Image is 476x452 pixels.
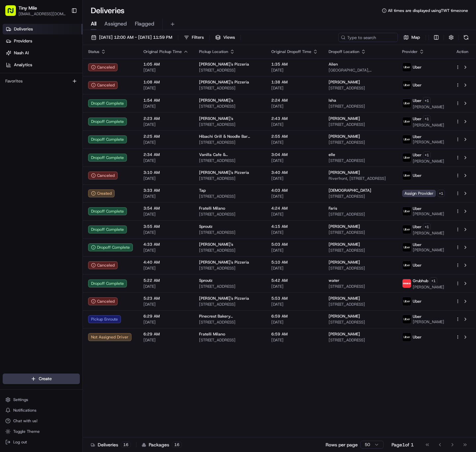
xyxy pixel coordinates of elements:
[413,206,422,211] span: Uber
[13,429,40,434] span: Toggle Theme
[329,230,392,235] span: [STREET_ADDRESS]
[199,302,261,307] span: [STREET_ADDRESS]
[199,116,233,121] span: [PERSON_NAME]'s
[88,81,118,89] button: Canceled
[461,33,471,42] button: Refresh
[143,134,188,139] span: 2:25 AM
[14,62,32,68] span: Analytics
[88,243,133,251] button: Dropoff Complete
[199,266,261,271] span: [STREET_ADDRESS]
[413,334,422,340] span: Uber
[329,68,392,73] span: [GEOGRAPHIC_DATA], [STREET_ADDRESS]
[413,242,422,247] span: Uber
[143,296,188,301] span: 5:23 AM
[411,34,420,40] span: Map
[88,63,118,71] button: Canceled
[199,337,261,343] span: [STREET_ADDRESS]
[143,194,188,199] span: [DATE]
[329,116,360,121] span: [PERSON_NAME]
[329,314,360,319] span: [PERSON_NAME]
[199,314,261,319] span: Pinecrest Bakery ([GEOGRAPHIC_DATA])
[91,5,125,16] h1: Deliveries
[143,314,188,319] span: 6:29 AM
[423,97,431,104] button: +1
[3,406,80,415] button: Notifications
[430,277,437,284] button: +1
[199,320,261,325] span: [STREET_ADDRESS]
[271,206,318,211] span: 4:24 AM
[3,60,82,70] a: Analytics
[199,134,261,139] span: Hibachi Grill & Noodle Bar (Brickell)
[329,248,392,253] span: [STREET_ADDRESS]
[413,152,422,158] span: Uber
[413,123,444,128] span: [PERSON_NAME]
[143,158,188,163] span: [DATE]
[143,248,188,253] span: [DATE]
[271,242,318,247] span: 5:03 AM
[88,261,118,269] button: Canceled
[338,33,398,42] input: Type to search
[413,159,444,164] span: [PERSON_NAME]
[199,260,249,265] span: [PERSON_NAME]'s Pizzeria
[413,134,422,139] span: Uber
[135,20,154,28] span: Flagged
[413,82,422,88] span: Uber
[329,224,360,229] span: [PERSON_NAME]
[212,33,238,42] button: Views
[143,104,188,109] span: [DATE]
[392,441,414,448] div: Page 1 of 1
[271,152,318,157] span: 3:04 AM
[271,104,318,109] span: [DATE]
[3,427,80,436] button: Toggle Theme
[329,176,392,181] span: Riverfront, [STREET_ADDRESS]
[142,441,182,448] div: Packages
[13,418,37,424] span: Chat with us!
[199,278,213,283] span: Sproutz
[329,170,360,175] span: [PERSON_NAME]
[271,134,318,139] span: 2:55 AM
[271,212,318,217] span: [DATE]
[271,68,318,73] span: [DATE]
[329,122,392,127] span: [STREET_ADDRESS]
[329,49,359,54] span: Dropoff Location
[271,248,318,253] span: [DATE]
[143,49,182,54] span: Original Pickup Time
[143,170,188,175] span: 3:10 AM
[199,296,249,301] span: [PERSON_NAME]'s Pizzeria
[329,140,392,145] span: [STREET_ADDRESS]
[143,278,188,283] span: 5:22 AM
[271,194,318,199] span: [DATE]
[329,260,360,265] span: [PERSON_NAME]
[199,242,233,247] span: [PERSON_NAME]'s
[329,134,360,139] span: [PERSON_NAME]
[143,140,188,145] span: [DATE]
[14,38,32,44] span: Providers
[199,68,261,73] span: [STREET_ADDRESS]
[143,122,188,127] span: [DATE]
[329,266,392,271] span: [STREET_ADDRESS]
[402,207,411,216] img: uber-new-logo.jpeg
[3,437,80,447] button: Log out
[402,49,418,54] span: Provider
[143,331,188,337] span: 6:29 AM
[143,302,188,307] span: [DATE]
[271,230,318,235] span: [DATE]
[271,302,318,307] span: [DATE]
[413,173,422,178] span: Uber
[329,320,392,325] span: [STREET_ADDRESS]
[13,408,36,413] span: Notifications
[13,397,28,402] span: Settings
[19,11,66,17] button: [EMAIL_ADDRESS][DOMAIN_NAME]
[143,266,188,271] span: [DATE]
[199,188,206,193] span: Tap
[402,333,411,341] img: uber-new-logo.jpeg
[326,441,358,448] p: Rows per page
[329,79,360,85] span: [PERSON_NAME]
[199,206,225,211] span: Fratelli Milano
[143,68,188,73] span: [DATE]
[172,442,182,448] div: 16
[271,140,318,145] span: [DATE]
